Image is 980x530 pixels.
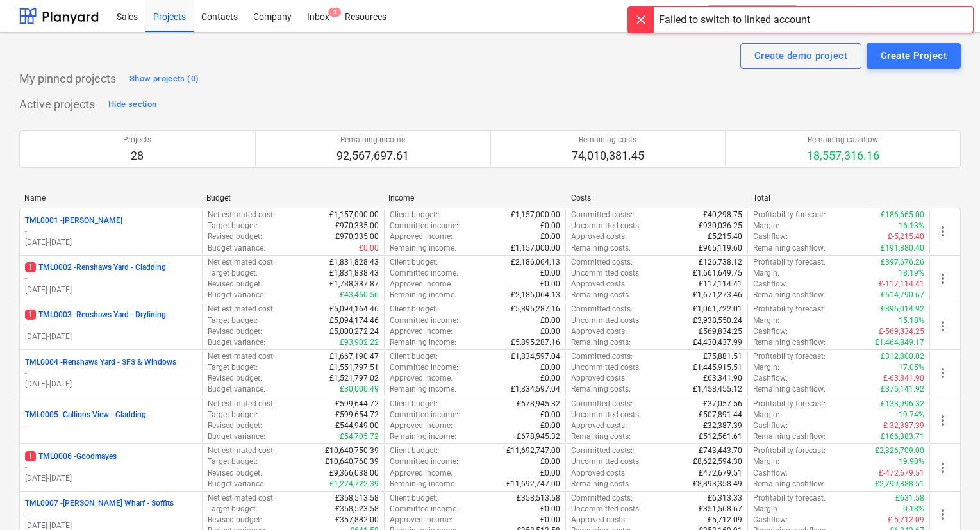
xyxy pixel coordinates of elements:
p: Revised budget : [208,515,262,526]
p: Revised budget : [208,373,262,384]
p: Client budget : [390,351,438,362]
p: [DATE] - [DATE] [25,285,197,295]
p: Revised budget : [208,468,262,479]
p: £507,891.44 [699,410,742,420]
p: Budget variance : [208,384,265,395]
p: Margin : [753,456,779,467]
p: Profitability forecast : [753,210,826,220]
p: My pinned projects [19,71,116,87]
p: £1,671,273.46 [693,290,742,301]
p: £0.00 [540,420,560,431]
p: Remaining costs : [571,431,631,442]
p: Remaining cashflow : [753,384,826,395]
p: £1,521,797.02 [329,373,379,384]
p: Profitability forecast : [753,304,826,315]
p: - [25,226,197,237]
p: Net estimated cost : [208,257,275,268]
p: £358,513.58 [517,493,560,504]
p: £1,157,000.00 [511,243,560,254]
p: Remaining income : [390,243,456,254]
div: Create demo project [754,47,847,64]
p: Committed costs : [571,351,633,362]
p: £1,551,797.51 [329,362,379,373]
p: Committed costs : [571,304,633,315]
p: £-117,114.41 [879,279,924,290]
div: Budget [206,194,378,203]
p: £5,895,287.16 [511,304,560,315]
p: Margin : [753,268,779,279]
p: £0.00 [540,326,560,337]
p: £0.00 [540,231,560,242]
p: Client budget : [390,210,438,220]
p: £0.00 [540,315,560,326]
p: Approved income : [390,326,453,337]
p: £312,800.02 [881,351,924,362]
p: Client budget : [390,304,438,315]
div: Total [753,194,925,203]
p: £10,640,750.39 [325,445,379,456]
p: Target budget : [208,268,258,279]
p: £117,114.41 [699,279,742,290]
p: £1,061,722.01 [693,304,742,315]
p: Uncommitted costs : [571,315,641,326]
p: Budget variance : [208,479,265,490]
p: Remaining cashflow : [753,243,826,254]
div: Income [388,194,560,203]
p: £-5,712.09 [888,515,924,526]
p: Uncommitted costs : [571,456,641,467]
p: £1,464,849.17 [875,337,924,348]
p: Net estimated cost : [208,445,275,456]
p: Target budget : [208,410,258,420]
span: more_vert [935,460,951,476]
p: £1,661,649.75 [693,268,742,279]
p: £0.00 [540,362,560,373]
p: £376,141.92 [881,384,924,395]
p: £37,057.56 [703,399,742,410]
p: £-472,679.51 [879,468,924,479]
p: Remaining income : [390,479,456,490]
div: TML0005 -Gallions View - Cladding- [25,410,197,431]
p: Approved income : [390,279,453,290]
p: £126,738.12 [699,257,742,268]
p: £895,014.92 [881,304,924,315]
p: £0.00 [540,268,560,279]
span: 3 [328,8,341,17]
p: £43,450.56 [340,290,379,301]
p: Target budget : [208,220,258,231]
p: Cashflow : [753,231,788,242]
p: £5,094,164.46 [329,304,379,315]
p: Approved costs : [571,326,627,337]
p: Approved income : [390,373,453,384]
p: 0.18% [903,504,924,515]
p: £4,430,437.99 [693,337,742,348]
p: Target budget : [208,504,258,515]
p: Client budget : [390,257,438,268]
span: more_vert [935,224,951,239]
p: £358,523.58 [335,504,379,515]
p: £-32,387.39 [883,420,924,431]
p: £40,298.75 [703,210,742,220]
p: Remaining costs : [571,479,631,490]
p: £472,679.51 [699,468,742,479]
p: Approved costs : [571,515,627,526]
p: £0.00 [540,220,560,231]
p: - [25,509,197,520]
p: Profitability forecast : [753,445,826,456]
p: £1,788,387.87 [329,279,379,290]
p: Approved costs : [571,468,627,479]
p: Revised budget : [208,279,262,290]
p: £166,383.71 [881,431,924,442]
p: £0.00 [540,373,560,384]
p: 17.05% [899,362,924,373]
p: £1,831,828.43 [329,257,379,268]
p: £5,895,287.16 [511,337,560,348]
p: Projects [123,135,151,145]
p: £30,000.49 [340,384,379,395]
p: Cashflow : [753,373,788,384]
button: Create Project [867,43,961,69]
p: Budget variance : [208,290,265,301]
p: £970,335.00 [335,220,379,231]
p: Margin : [753,410,779,420]
p: Remaining income : [390,337,456,348]
p: £0.00 [359,243,379,254]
